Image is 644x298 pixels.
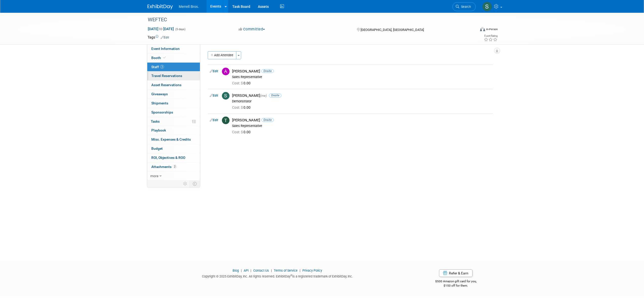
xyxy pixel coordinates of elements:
[148,273,408,279] div: Copyright © 2025 ExhibitDay, Inc. All rights reserved. ExhibitDay is a registered trademark of Ex...
[290,274,292,277] sup: ®
[452,2,476,11] a: Search
[151,65,164,69] span: Staff
[232,124,491,128] div: Sales Representative
[232,75,491,79] div: Sales Representative
[240,269,243,272] span: |
[151,101,168,105] span: Shipments
[232,118,491,123] div: [PERSON_NAME]
[270,269,273,272] span: |
[179,5,199,9] span: Merrell Bros.
[269,94,281,97] span: Onsite
[150,174,158,178] span: more
[459,5,471,9] span: Search
[232,81,253,85] span: 0.00
[173,165,177,169] span: 2
[249,269,253,272] span: |
[151,137,191,141] span: Misc. Expenses & Credits
[302,269,322,272] a: Privacy Policy
[146,15,468,24] div: WEFTEC
[181,180,190,187] td: Personalize Event Tab Strip
[253,269,269,272] a: Contact Us
[244,269,248,272] a: API
[232,105,253,109] span: 0.00
[151,146,163,151] span: Budget
[147,108,200,117] a: Sponsorships
[261,118,274,122] span: Onsite
[151,92,168,96] span: Giveaways
[415,276,497,288] div: $500 Amazon gift card for you,
[486,27,498,31] div: In-Person
[147,71,200,80] a: Travel Reservations
[260,94,267,98] span: (me)
[232,105,243,109] span: Cost: $
[147,81,200,89] a: Asset Reservations
[147,117,200,126] a: Tasks
[237,27,267,32] button: Committed
[446,26,498,34] div: Event Format
[484,35,497,37] div: Event Rating
[160,65,164,69] span: 3
[232,99,491,103] div: Demonstrator
[232,81,243,85] span: Cost: $
[482,2,492,11] img: Shannon Kennedy
[151,74,182,78] span: Travel Reservations
[480,27,485,31] img: Format-Inperson.png
[261,69,274,73] span: Onsite
[151,110,173,114] span: Sponsorships
[147,99,200,108] a: Shipments
[147,53,200,62] a: Booth
[222,68,230,75] img: A.jpg
[151,47,180,51] span: Event Information
[175,28,185,31] span: (5 days)
[148,27,174,31] span: [DATE] [DATE]
[147,172,200,180] a: more
[147,153,200,162] a: ROI, Objectives & ROO
[298,269,302,272] span: |
[147,162,200,171] a: Attachments2
[158,27,163,31] span: to
[232,69,491,74] div: [PERSON_NAME]
[147,144,200,153] a: Budget
[148,35,169,40] td: Tags
[233,269,239,272] a: Blog
[147,90,200,99] a: Giveaways
[274,269,298,272] a: Terms of Service
[415,284,497,288] div: $150 off for them.
[147,135,200,144] a: Misc. Expenses & Credits
[151,119,160,123] span: Tasks
[208,51,236,59] button: Add Attendee
[232,130,243,134] span: Cost: $
[232,130,253,134] span: 0.00
[210,69,218,73] a: Edit
[222,92,230,100] img: S.jpg
[151,56,167,60] span: Booth
[190,180,200,187] td: Toggle Event Tabs
[161,36,169,39] a: Edit
[151,83,181,87] span: Asset Reservations
[232,93,491,98] div: [PERSON_NAME]
[148,4,173,9] img: ExhibitDay
[222,117,230,124] img: T.jpg
[151,156,185,160] span: ROI, Objectives & ROO
[210,94,218,97] a: Edit
[147,63,200,71] a: Staff3
[439,269,472,277] a: Refer & Earn
[147,44,200,53] a: Event Information
[151,165,177,169] span: Attachments
[361,28,424,32] span: [GEOGRAPHIC_DATA], [GEOGRAPHIC_DATA]
[210,118,218,122] a: Edit
[163,56,166,59] i: Booth reservation complete
[151,128,166,132] span: Playbook
[147,126,200,135] a: Playbook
